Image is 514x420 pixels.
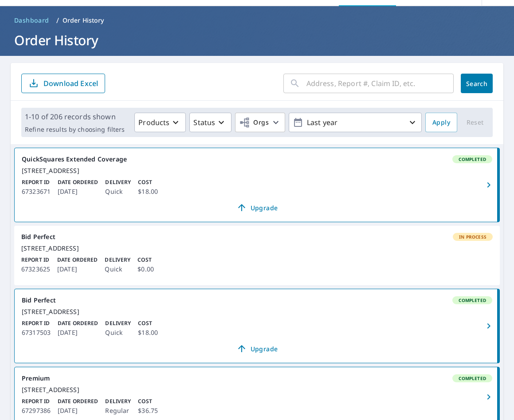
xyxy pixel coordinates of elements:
[21,264,50,275] p: 67323625
[22,319,51,327] p: Report ID
[21,74,105,93] button: Download Excel
[138,327,158,338] p: $18.00
[11,13,503,27] nav: breadcrumb
[105,405,131,416] p: Regular
[27,343,487,354] span: Upgrade
[14,16,49,25] span: Dashboard
[105,397,131,405] p: Delivery
[22,397,51,405] p: Report ID
[461,74,493,93] button: Search
[43,79,98,88] p: Download Excel
[306,71,454,96] input: Address, Report #, Claim ID, etc.
[25,111,125,122] p: 1-10 of 206 records shown
[58,186,98,197] p: [DATE]
[22,178,51,186] p: Report ID
[453,156,491,162] span: Completed
[11,13,53,27] a: Dashboard
[137,256,154,264] p: Cost
[22,200,492,215] a: Upgrade
[425,113,457,132] button: Apply
[15,148,499,222] a: QuickSquares Extended CoverageCompleted[STREET_ADDRESS]Report ID67323671Date Ordered[DATE]Deliver...
[22,296,492,304] div: Bid Perfect
[189,113,231,132] button: Status
[57,256,98,264] p: Date Ordered
[303,115,407,130] p: Last year
[22,167,492,175] div: [STREET_ADDRESS]
[58,327,98,338] p: [DATE]
[22,386,492,394] div: [STREET_ADDRESS]
[105,264,130,275] p: Quick
[105,256,130,264] p: Delivery
[21,233,493,241] div: Bid Perfect
[138,186,158,197] p: $18.00
[432,117,450,128] span: Apply
[22,405,51,416] p: 67297386
[134,113,186,132] button: Products
[58,178,98,186] p: Date Ordered
[22,186,51,197] p: 67323671
[239,117,269,128] span: Orgs
[57,264,98,275] p: [DATE]
[21,244,493,252] div: [STREET_ADDRESS]
[22,308,492,316] div: [STREET_ADDRESS]
[22,155,492,163] div: QuickSquares Extended Coverage
[138,178,158,186] p: Cost
[453,375,491,381] span: Completed
[25,126,125,133] p: Refine results by choosing filters
[22,374,492,382] div: Premium
[63,16,104,25] p: Order History
[11,31,503,49] h1: Order History
[138,319,158,327] p: Cost
[21,256,50,264] p: Report ID
[56,15,59,26] li: /
[193,117,215,128] p: Status
[138,405,158,416] p: $36.75
[289,113,422,132] button: Last year
[15,289,499,363] a: Bid PerfectCompleted[STREET_ADDRESS]Report ID67317503Date Ordered[DATE]DeliveryQuickCost$18.00Upg...
[58,397,98,405] p: Date Ordered
[22,327,51,338] p: 67317503
[22,341,492,356] a: Upgrade
[453,297,491,303] span: Completed
[14,226,500,285] a: Bid PerfectIn Process[STREET_ADDRESS]Report ID67323625Date Ordered[DATE]DeliveryQuickCost$0.00
[235,113,285,132] button: Orgs
[105,327,131,338] p: Quick
[27,202,487,213] span: Upgrade
[468,79,486,88] span: Search
[58,405,98,416] p: [DATE]
[138,117,169,128] p: Products
[454,234,492,240] span: In Process
[138,397,158,405] p: Cost
[105,178,131,186] p: Delivery
[137,264,154,275] p: $0.00
[105,319,131,327] p: Delivery
[105,186,131,197] p: Quick
[58,319,98,327] p: Date Ordered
